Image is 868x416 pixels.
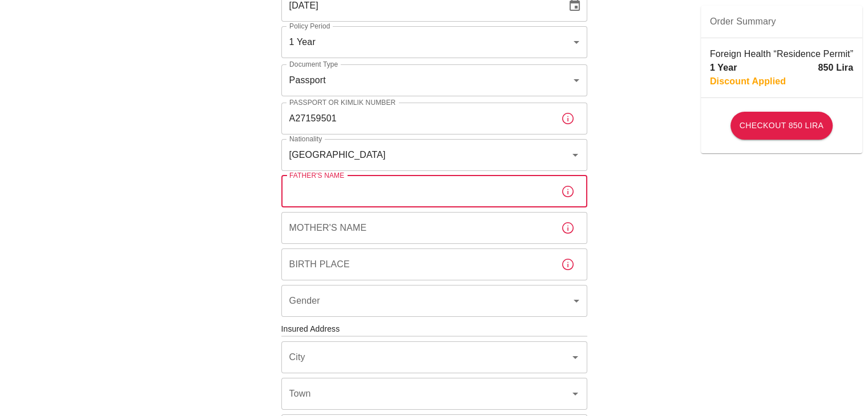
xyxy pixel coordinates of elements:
p: 1 Year [710,61,737,75]
label: Passport or Kimlik Number [289,97,395,107]
button: Open [567,147,583,163]
div: ​ [281,285,587,317]
button: Open [567,386,583,402]
span: Order Summary [710,15,853,28]
div: 1 Year [281,26,587,58]
label: Father's Name [289,170,344,180]
p: 850 Lira [818,61,853,75]
p: Foreign Health “Residence Permit” [710,47,853,61]
label: Policy Period [289,21,330,31]
button: Checkout 850 Lira [730,112,833,140]
div: Passport [281,64,587,96]
button: Open [567,349,583,365]
h6: Insured Address [281,323,587,336]
label: Nationality [289,134,322,144]
label: Document Type [289,59,338,69]
p: Discount Applied [710,75,786,88]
